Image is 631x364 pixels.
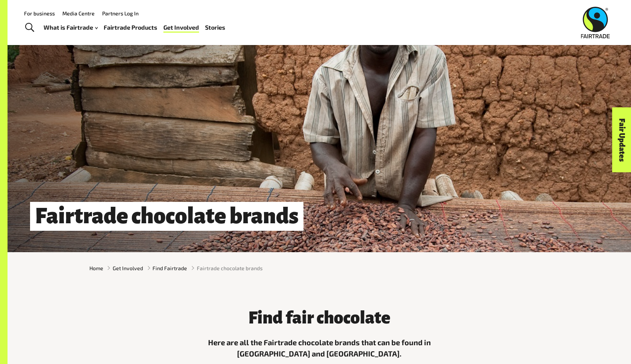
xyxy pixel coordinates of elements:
a: For business [24,10,55,17]
a: Toggle Search [20,18,39,37]
a: What is Fairtrade [44,22,98,33]
h1: Fairtrade chocolate brands [30,202,303,231]
a: Fairtrade Products [104,22,157,33]
a: Find Fairtrade [152,264,187,272]
a: Media Centre [62,10,95,17]
a: Get Involved [163,22,199,33]
a: Get Involved [113,264,143,272]
p: Here are all the Fairtrade chocolate brands that can be found in [GEOGRAPHIC_DATA] and [GEOGRAPHI... [207,337,432,359]
img: Fairtrade Australia New Zealand logo [581,7,610,38]
a: Stories [205,22,225,33]
span: Fairtrade chocolate brands [197,264,263,272]
a: Home [89,264,103,272]
h3: Find fair chocolate [207,308,432,327]
a: Partners Log In [102,10,139,17]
